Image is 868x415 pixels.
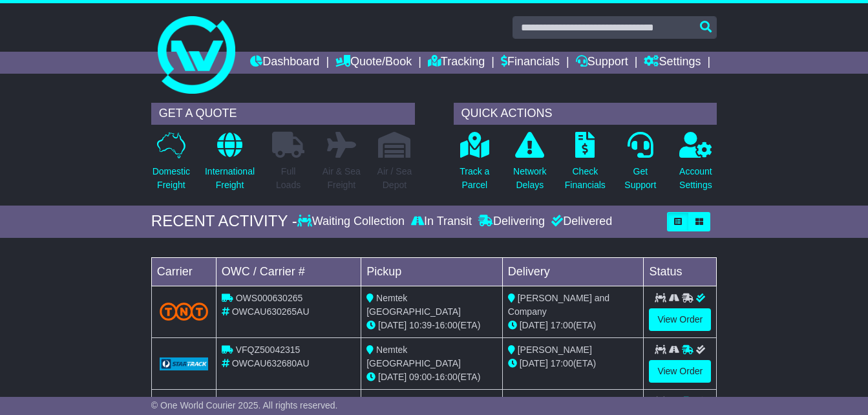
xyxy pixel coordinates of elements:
a: Support [576,52,628,74]
span: VFQZ50042179 [236,396,301,407]
span: © One World Courier 2025. All rights reserved. [151,400,338,410]
span: 16:00 [435,320,458,330]
a: NetworkDelays [513,131,547,199]
div: In Transit [408,215,475,229]
p: Full Loads [272,165,304,192]
div: Delivering [475,215,548,229]
p: Check Financials [565,165,606,192]
p: Air / Sea Depot [377,165,412,192]
span: VFQZ50042315 [236,345,301,355]
a: InternationalFreight [204,131,255,199]
a: DomesticFreight [152,131,191,199]
span: 10:39 [409,320,432,330]
a: View Order [649,308,711,331]
span: OWCAU630265AU [232,306,310,317]
span: [DATE] [520,358,548,368]
a: AccountSettings [679,131,713,199]
span: 17:00 [551,320,573,330]
td: OWC / Carrier # [216,257,361,286]
div: GET A QUOTE [151,103,415,125]
td: Carrier [151,257,216,286]
span: Nemtek [GEOGRAPHIC_DATA] [366,345,461,368]
a: Financials [501,52,560,74]
div: Delivered [548,215,612,229]
a: Settings [644,52,701,74]
a: Track aParcel [459,131,490,199]
span: [PERSON_NAME] [518,396,592,407]
td: Pickup [361,257,503,286]
div: Waiting Collection [297,215,408,229]
div: - (ETA) [366,319,497,332]
div: (ETA) [508,319,639,332]
div: RECENT ACTIVITY - [151,212,297,231]
span: [DATE] [378,372,407,382]
div: (ETA) [508,357,639,370]
p: International Freight [205,165,255,192]
p: Air & Sea Freight [323,165,361,192]
span: 16:00 [435,372,458,382]
p: Network Delays [513,165,546,192]
div: - (ETA) [366,370,497,384]
a: CheckFinancials [564,131,606,199]
span: Nemtek [GEOGRAPHIC_DATA] [366,293,461,317]
span: 17:00 [551,358,573,368]
p: Domestic Freight [153,165,190,192]
span: OWCAU632680AU [232,358,310,368]
a: GetSupport [624,131,657,199]
span: [DATE] [378,320,407,330]
a: Quote/Book [335,52,412,74]
span: [PERSON_NAME] and Company [508,293,609,317]
span: [PERSON_NAME] [518,345,592,355]
td: Status [644,257,717,286]
a: View Order [649,360,711,383]
a: Dashboard [250,52,319,74]
p: Get Support [624,165,656,192]
a: Tracking [428,52,485,74]
td: Delivery [502,257,644,286]
div: QUICK ACTIONS [454,103,717,125]
img: GetCarrierServiceLogo [160,357,208,370]
span: 09:00 [409,372,432,382]
span: [DATE] [520,320,548,330]
img: TNT_Domestic.png [160,303,208,320]
p: Track a Parcel [460,165,489,192]
p: Account Settings [679,165,712,192]
span: OWS000630265 [236,293,303,303]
